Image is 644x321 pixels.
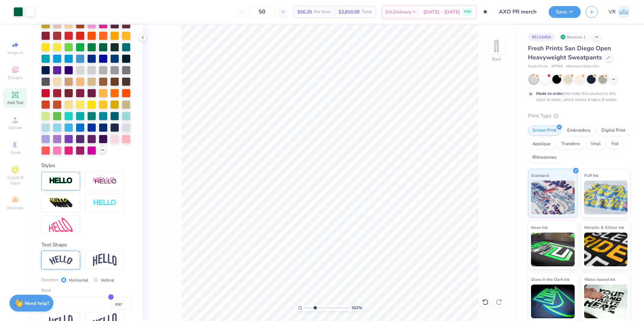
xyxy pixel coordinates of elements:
[490,39,503,53] img: Back
[536,90,619,103] div: We make this product in this color to order, which means it takes 8 weeks.
[551,64,563,70] span: # FP90
[584,285,628,318] img: Water based Ink
[531,276,570,283] span: Glow in the Dark Ink
[101,277,114,283] label: Vertical
[41,241,132,249] div: Text Shape
[314,8,330,16] span: Per Item
[7,205,23,211] span: Decorate
[536,91,564,96] strong: Made to order:
[492,56,501,62] div: Back
[584,181,628,214] img: Puff Ink
[423,8,460,16] span: [DATE] - [DATE]
[549,6,581,18] button: Save
[528,112,630,120] div: Print Type
[249,6,275,18] input: – –
[25,300,49,306] strong: Need help?
[351,305,362,311] span: 302 %
[528,64,548,70] span: Fresh Prints
[531,224,548,231] span: Neon Ink
[584,172,598,179] span: Puff Ink
[297,8,312,16] span: $56.20
[49,218,73,232] img: Free Distort
[531,285,575,318] img: Glow in the Dark Ink
[557,139,584,149] div: Transfers
[531,233,575,266] img: Neon Ink
[41,287,51,293] span: Bend
[558,33,590,41] div: Revision 1
[10,150,21,155] span: Greek
[41,162,132,169] div: Styles
[41,277,58,283] span: Direction
[93,199,117,207] img: Negative Space
[362,8,372,16] span: Total
[531,172,549,179] span: Standard
[608,8,616,16] span: VR
[7,100,23,105] span: Add Text
[597,126,630,136] div: Digital Print
[93,177,117,185] img: Shadow
[528,153,561,163] div: Rhinestones
[494,5,544,19] input: Untitled Design
[8,75,23,80] span: Designs
[49,177,73,185] img: Stroke
[339,8,360,16] span: $2,810.00
[584,233,628,266] img: Metallic & Glitter Ink
[528,126,561,136] div: Screen Print
[8,125,22,130] span: Upload
[608,5,630,19] a: VR
[7,50,23,55] span: Image AI
[3,175,27,186] span: Clipart & logos
[49,197,73,208] img: 3d Illusion
[531,181,575,214] img: Standard
[617,5,630,19] img: Vincent Roxas
[563,126,595,136] div: Embroidery
[386,8,411,16] span: Est. Delivery
[607,139,623,149] div: Foil
[49,256,73,265] img: Arc
[528,44,611,61] span: Fresh Prints San Diego Open Heavyweight Sweatpants
[528,139,555,149] div: Applique
[566,64,600,70] span: Minimum Order: 50 +
[464,9,471,14] span: FREE
[528,33,555,41] div: # 511045A
[584,224,624,231] span: Metallic & Glitter Ink
[586,139,605,149] div: Vinyl
[584,276,615,283] span: Water based Ink
[69,277,88,283] label: Horizontal
[93,253,117,266] img: Arch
